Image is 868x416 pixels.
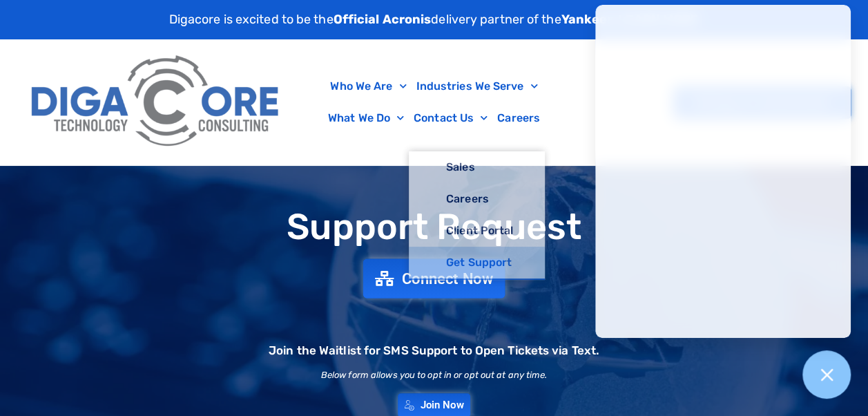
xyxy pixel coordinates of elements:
a: Contact Us [409,102,492,134]
a: Careers [409,183,545,215]
h2: Join the Waitlist for SMS Support to Open Tickets via Text. [269,345,599,357]
a: Connect Now [363,259,505,299]
img: Digacore Logo [24,46,288,158]
p: Digacore is excited to be the delivery partner of the . [169,10,700,29]
a: Industries We Serve [411,70,542,102]
strong: Official Acronis [334,12,432,27]
nav: Menu [295,70,572,134]
strong: Yankees [561,12,615,27]
a: Sales [409,151,545,183]
a: Careers [492,102,545,134]
span: Connect Now [402,271,493,286]
a: What We Do [323,102,409,134]
h1: Support Request [7,207,861,247]
a: Who We Are [325,70,411,102]
span: Join Now [421,400,464,410]
ul: Contact Us [409,151,545,280]
a: Get Support [409,247,545,278]
iframe: Chatgenie Messenger [595,5,851,338]
h2: Below form allows you to opt in or opt out at any time. [321,370,548,379]
a: Client Portal [409,215,545,247]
